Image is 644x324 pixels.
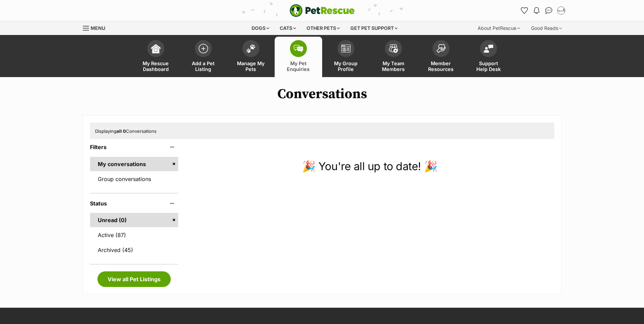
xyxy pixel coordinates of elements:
span: My Pet Enquiries [283,60,314,72]
span: My Rescue Dashboard [141,60,171,72]
img: team-members-icon-5396bd8760b3fe7c0b43da4ab00e1e3bb1a5d9ba89233759b79545d2d3fc5d0d.svg [389,44,398,53]
div: Other pets [302,21,345,35]
strong: all 0 [116,128,126,134]
span: Add a Pet Listing [188,60,219,72]
img: add-pet-listing-icon-0afa8454b4691262ce3f59096e99ab1cd57d4a30225e0717b998d2c9b9846f56.svg [199,44,208,53]
button: My account [556,5,567,16]
a: View all Pet Listings [97,271,171,287]
a: Support Help Desk [465,37,512,77]
img: Taylor Lalchere profile pic [558,7,565,14]
img: member-resources-icon-8e73f808a243e03378d46382f2149f9095a855e16c252ad45f914b54edf8863c.svg [436,44,446,53]
a: Add a Pet Listing [180,37,227,77]
img: help-desk-icon-fdf02630f3aa405de69fd3d07c3f3aa587a6932b1a1747fa1d2bba05be0121f9.svg [484,44,493,53]
span: My Group Profile [331,60,361,72]
button: Notifications [531,5,542,16]
div: Dogs [247,21,274,35]
p: 🎉 You're all up to date! 🎉 [185,158,554,175]
span: Support Help Desk [473,60,504,72]
div: Good Reads [526,21,567,35]
img: pet-enquiries-icon-7e3ad2cf08bfb03b45e93fb7055b45f3efa6380592205ae92323e6603595dc1f.svg [294,45,303,52]
a: Active (87) [90,228,179,242]
a: Favourites [519,5,530,16]
a: Archived (45) [90,243,179,257]
a: My Team Members [370,37,417,77]
a: My Pet Enquiries [275,37,322,77]
a: Conversations [544,5,554,16]
a: My Rescue Dashboard [132,37,180,77]
img: manage-my-pets-icon-02211641906a0b7f246fdf0571729dbe1e7629f14944591b6c1af311fb30b64b.svg [246,44,256,53]
span: My Team Members [378,60,409,72]
a: My conversations [90,157,179,171]
img: chat-41dd97257d64d25036548639549fe6c8038ab92f7586957e7f3b1b290dea8141.svg [545,7,552,14]
img: dashboard-icon-eb2f2d2d3e046f16d808141f083e7271f6b2e854fb5c12c21221c1fb7104beca.svg [151,44,161,53]
a: PetRescue [290,4,355,17]
div: About PetRescue [473,21,525,35]
span: Menu [91,25,105,31]
a: Manage My Pets [227,37,275,77]
a: My Group Profile [322,37,370,77]
img: notifications-46538b983faf8c2785f20acdc204bb7945ddae34d4c08c2a6579f10ce5e182be.svg [534,7,539,14]
img: logo-e224e6f780fb5917bec1dbf3a21bbac754714ae5b6737aabdf751b685950b380.svg [290,4,355,17]
ul: Account quick links [519,5,567,16]
img: group-profile-icon-3fa3cf56718a62981997c0bc7e787c4b2cf8bcc04b72c1350f741eb67cf2f40e.svg [341,44,351,53]
a: Group conversations [90,172,179,186]
a: Menu [83,21,110,34]
div: Cats [275,21,301,35]
header: Status [90,200,179,206]
span: Member Resources [426,60,456,72]
span: Manage My Pets [236,60,266,72]
header: Filters [90,144,179,150]
a: Unread (0) [90,213,179,227]
span: Displaying Conversations [95,128,157,134]
a: Member Resources [417,37,465,77]
div: Get pet support [346,21,402,35]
